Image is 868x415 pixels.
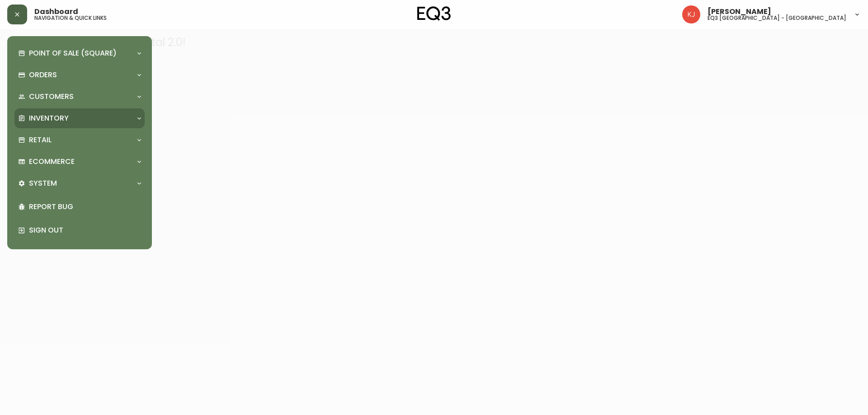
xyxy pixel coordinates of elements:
div: Report Bug [14,195,145,219]
p: Customers [29,92,74,102]
span: Dashboard [34,8,78,15]
div: Retail [14,130,145,150]
p: Point of Sale (Square) [29,48,117,58]
span: [PERSON_NAME] [708,8,771,15]
p: System [29,178,57,188]
div: Inventory [14,108,145,128]
div: Ecommerce [14,152,145,172]
p: Inventory [29,113,69,123]
p: Report Bug [29,202,141,212]
h5: navigation & quick links [34,15,107,21]
div: Point of Sale (Square) [14,43,145,63]
img: logo [417,6,451,21]
p: Orders [29,70,57,80]
div: Sign Out [14,219,145,242]
img: 24a625d34e264d2520941288c4a55f8e [682,5,700,23]
p: Ecommerce [29,157,75,167]
h5: eq3 [GEOGRAPHIC_DATA] - [GEOGRAPHIC_DATA] [708,15,846,21]
div: System [14,173,145,193]
p: Sign Out [29,225,141,235]
p: Retail [29,135,52,145]
div: Customers [14,87,145,107]
div: Orders [14,65,145,85]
